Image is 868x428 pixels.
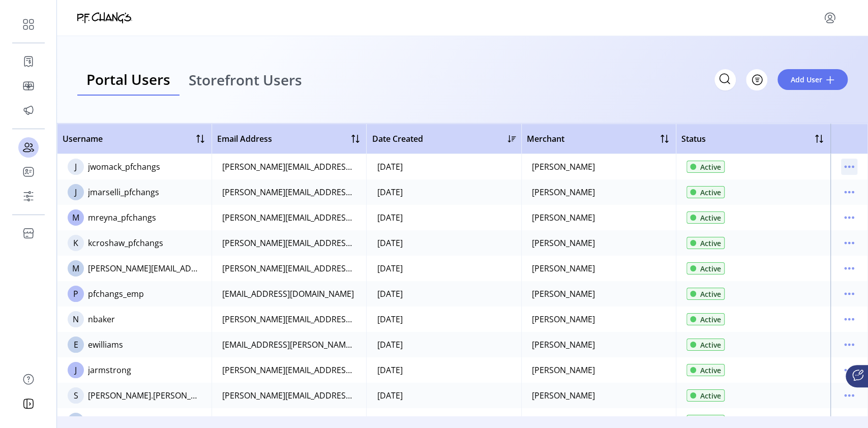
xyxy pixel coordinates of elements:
span: Active [700,365,721,376]
span: P [73,288,78,300]
span: Active [700,390,721,401]
td: [DATE] [366,357,521,383]
span: Add User [791,74,822,85]
span: Active [700,416,721,426]
div: [PERSON_NAME][EMAIL_ADDRESS][DOMAIN_NAME] [222,415,356,427]
div: [PERSON_NAME] [532,313,595,325]
button: menu [841,184,857,200]
span: Portal Users [86,72,170,86]
td: [DATE] [366,332,521,357]
div: [PERSON_NAME][EMAIL_ADDRESS][PERSON_NAME][DOMAIN_NAME] [222,262,356,274]
div: [PERSON_NAME] [532,237,595,249]
div: [PERSON_NAME] [532,389,595,402]
div: [PERSON_NAME] [532,211,595,224]
div: jarmstrong [88,364,131,376]
span: Active [700,314,721,325]
a: Portal Users [77,64,179,96]
img: logo [77,12,132,23]
span: Username [63,133,103,145]
div: mreyna_pfchangs [88,211,156,224]
td: [DATE] [366,307,521,332]
div: pfchangs_emp [88,288,144,300]
span: Active [700,238,721,249]
span: Email Address [217,133,272,145]
span: Active [700,212,721,223]
span: Merchant [527,133,564,145]
div: [PERSON_NAME][EMAIL_ADDRESS][PERSON_NAME][DOMAIN_NAME] [222,389,356,402]
button: menu [841,286,857,302]
a: Storefront Users [179,64,311,96]
button: menu [822,10,838,26]
div: [PERSON_NAME] [532,161,595,173]
button: menu [841,362,857,378]
td: [DATE] [366,205,521,230]
div: [PERSON_NAME] [532,364,595,376]
span: J [75,186,77,198]
span: J [75,161,77,173]
td: [DATE] [366,179,521,205]
div: [PERSON_NAME][EMAIL_ADDRESS][PERSON_NAME][DOMAIN_NAME] [222,161,356,173]
div: [PERSON_NAME][EMAIL_ADDRESS][DOMAIN_NAME] [88,415,201,427]
div: [PERSON_NAME].[PERSON_NAME] [88,389,201,402]
span: J [75,364,77,376]
td: [DATE] [366,256,521,281]
td: [DATE] [366,383,521,408]
span: N [73,313,79,325]
div: nbaker [88,313,115,325]
span: Date Created [372,133,423,145]
button: menu [841,209,857,226]
div: [PERSON_NAME][EMAIL_ADDRESS][PERSON_NAME][DOMAIN_NAME] [222,313,356,325]
td: [DATE] [366,230,521,256]
span: Status [681,133,706,145]
span: S [74,389,78,402]
div: [PERSON_NAME][EMAIL_ADDRESS][PERSON_NAME][DOMAIN_NAME] [222,237,356,249]
div: [EMAIL_ADDRESS][PERSON_NAME][DOMAIN_NAME] [222,339,356,351]
span: Active [700,187,721,198]
span: M [72,262,79,274]
button: menu [841,311,857,327]
div: jmarselli_pfchangs [88,186,159,198]
button: menu [841,235,857,251]
div: [PERSON_NAME] [532,339,595,351]
td: [DATE] [366,281,521,307]
div: kcroshaw_pfchangs [88,237,163,249]
div: [PERSON_NAME][EMAIL_ADDRESS][PERSON_NAME][DOMAIN_NAME] [222,211,356,224]
button: Add User [777,69,848,90]
span: Active [700,162,721,172]
button: menu [841,387,857,404]
button: menu [841,337,857,353]
span: Storefront Users [189,73,302,87]
div: [PERSON_NAME] [532,415,595,427]
input: Search [714,69,736,90]
span: K [73,237,78,249]
button: menu [841,260,857,277]
div: [PERSON_NAME] [532,262,595,274]
div: [EMAIL_ADDRESS][DOMAIN_NAME] [222,288,354,300]
div: jwomack_pfchangs [88,161,160,173]
div: [PERSON_NAME] [532,288,595,300]
div: ewilliams [88,339,123,351]
span: Active [700,340,721,350]
div: [PERSON_NAME][EMAIL_ADDRESS][PERSON_NAME][DOMAIN_NAME] [222,364,356,376]
span: Active [700,263,721,274]
button: menu [841,159,857,175]
span: E [74,339,78,351]
div: [PERSON_NAME][EMAIL_ADDRESS][PERSON_NAME][DOMAIN_NAME] [222,186,356,198]
span: Active [700,289,721,299]
span: M [72,211,79,224]
td: [DATE] [366,154,521,179]
span: J [75,415,77,427]
div: [PERSON_NAME][EMAIL_ADDRESS][PERSON_NAME][DOMAIN_NAME] [88,262,201,274]
div: [PERSON_NAME] [532,186,595,198]
button: Filter Button [746,69,767,90]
